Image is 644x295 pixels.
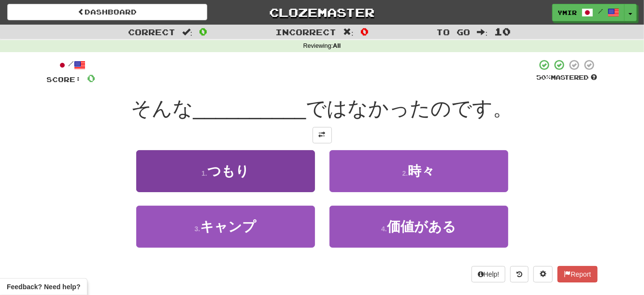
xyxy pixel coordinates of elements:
[7,282,80,292] span: Open feedback widget
[195,225,200,233] small: 3 .
[494,26,511,37] span: 10
[47,75,82,84] span: Score:
[510,266,529,282] button: Round history (alt+y)
[329,206,508,248] button: 4.価値がある
[128,27,175,37] span: Correct
[343,28,354,36] span: :
[402,169,408,177] small: 2 .
[306,97,513,120] span: ではなかったのです。
[598,8,603,14] span: /
[537,73,551,81] span: 50 %
[537,73,598,82] div: Mastered
[552,4,625,21] a: ymir /
[408,164,435,179] span: 時々
[558,8,577,17] span: ymir
[275,27,336,37] span: Incorrect
[387,219,456,234] span: 価値がある
[136,206,315,248] button: 3.キャンプ
[313,127,332,143] button: Toggle translation (alt+t)
[200,219,256,234] span: キャンプ
[182,28,193,36] span: :
[131,97,193,120] span: そんな
[199,26,207,37] span: 0
[477,28,488,36] span: :
[472,266,506,282] button: Help!
[201,169,207,177] small: 1 .
[207,164,249,179] span: つもり
[87,72,96,84] span: 0
[193,97,306,120] span: __________
[360,26,369,37] span: 0
[558,266,597,282] button: Report
[381,225,387,233] small: 4 .
[136,150,315,192] button: 1.つもり
[333,42,341,49] strong: All
[47,59,96,71] div: /
[222,4,422,21] a: Clozemaster
[437,27,471,37] span: To go
[329,150,508,192] button: 2.時々
[7,4,207,20] a: Dashboard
